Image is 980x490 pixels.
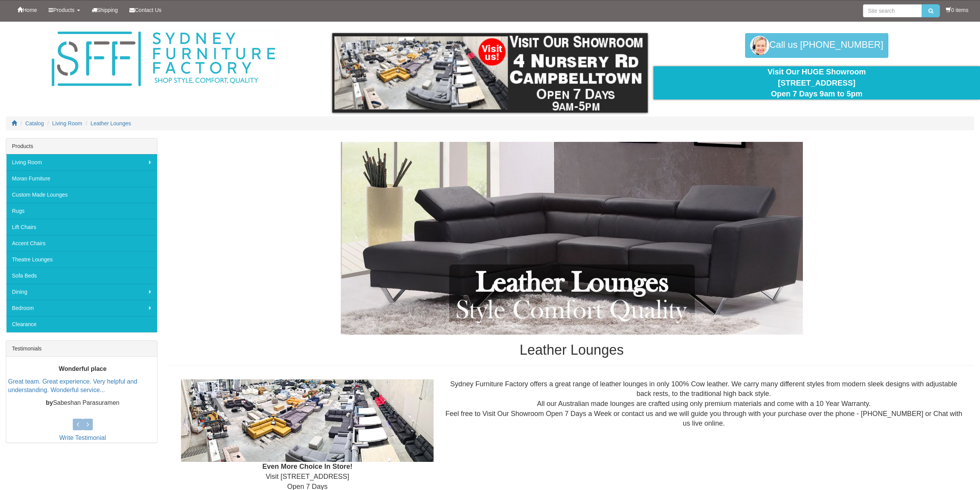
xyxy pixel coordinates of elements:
a: Lift Chairs [6,219,157,235]
li: 0 items [946,6,968,14]
a: Clearance [6,316,157,332]
h1: Leather Lounges [169,342,974,358]
a: Accent Chairs [6,235,157,251]
a: Sofa Beds [6,268,157,284]
a: Great team. Great experience. Very helpful and understanding. Wonderful service... [8,378,137,394]
img: showroom.gif [332,33,647,113]
b: Even More Choice In Store! [262,463,352,470]
img: Sydney Furniture Factory [48,29,279,89]
a: Theatre Lounges [6,251,157,268]
a: Contact Us [124,0,167,20]
a: Living Room [6,154,157,170]
div: Products [6,138,157,154]
a: Dining [6,284,157,300]
a: Rugs [6,203,157,219]
a: Products [43,0,85,20]
img: Showroom [181,379,434,462]
b: by [46,400,53,406]
a: Custom Made Lounges [6,187,157,203]
a: Shipping [86,0,124,20]
a: Living Room [52,120,82,126]
span: Products [53,7,74,13]
b: Wonderful place [59,365,106,372]
a: Write Testimonial [59,434,106,441]
div: Sydney Furniture Factory offers a great range of leather lounges in only 100% Cow leather. We car... [439,379,968,429]
a: Leather Lounges [90,120,131,126]
img: Leather Lounges [341,142,803,335]
a: Catalog [25,120,44,126]
span: Contact Us [135,7,161,13]
span: Shipping [97,7,118,13]
input: Site search [863,4,922,17]
div: Testimonials [6,341,157,357]
div: Visit Our HUGE Showroom [STREET_ADDRESS] Open 7 Days 9am to 5pm [659,66,974,99]
a: Bedroom [6,300,157,316]
p: Sabeshan Parasuramen [8,399,157,408]
a: Home [12,0,43,20]
a: Moran Furniture [6,170,157,187]
span: Home [23,7,37,13]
